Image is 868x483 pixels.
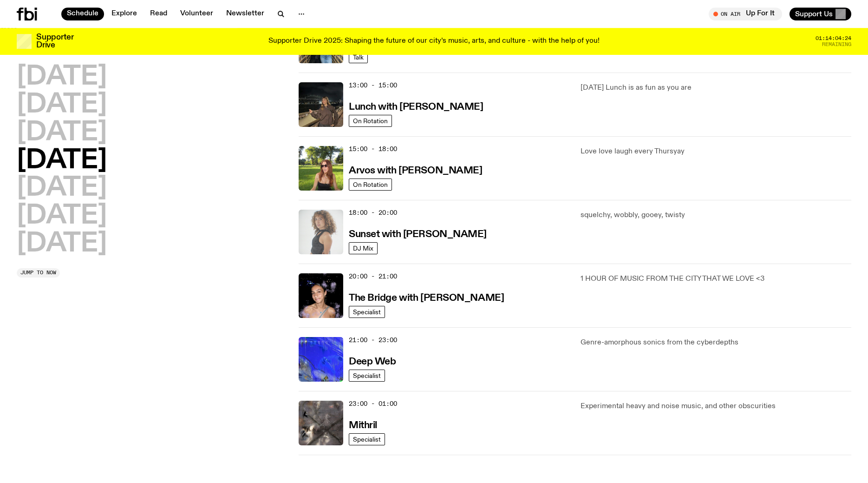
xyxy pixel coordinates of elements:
span: 13:00 - 15:00 [349,81,397,90]
h3: Sunset with [PERSON_NAME] [349,230,487,239]
button: [DATE] [17,231,107,257]
span: DJ Mix [353,245,373,251]
a: Lunch with [PERSON_NAME] [349,100,483,112]
button: Jump to now [17,268,60,278]
span: 23:00 - 01:00 [349,399,397,408]
button: [DATE] [17,203,107,229]
a: Newsletter [221,7,270,20]
img: An abstract artwork, in bright blue with amorphous shapes, illustrated shimmers and small drawn c... [299,337,343,382]
span: 18:00 - 20:00 [349,208,397,217]
span: Remaining [822,42,851,47]
span: 21:00 - 23:00 [349,336,397,344]
span: 01:14:04:24 [816,36,851,41]
img: Lizzie Bowles is sitting in a bright green field of grass, with dark sunglasses and a black top. ... [299,146,343,191]
span: 15:00 - 18:00 [349,145,397,153]
span: Jump to now [20,270,56,275]
h3: Mithril [349,421,377,430]
a: Talk [349,51,368,63]
span: Specialist [353,308,381,315]
p: Love love laugh every Thursyay [581,146,851,157]
a: Deep Web [349,355,396,367]
p: Experimental heavy and noise music, and other obscurities [581,401,851,412]
a: On Rotation [349,115,392,127]
p: [DATE] Lunch is as fun as you are [581,82,851,93]
button: [DATE] [17,175,107,201]
p: squelchy, wobbly, gooey, twisty [581,210,851,221]
a: Arvos with [PERSON_NAME] [349,164,482,176]
a: Sunset with [PERSON_NAME] [349,228,487,239]
a: Specialist [349,370,385,382]
button: [DATE] [17,120,107,146]
h3: The Bridge with [PERSON_NAME] [349,293,504,303]
span: On Rotation [353,117,388,124]
p: Genre-amorphous sonics from the cyberdepths [581,337,851,348]
span: On Rotation [353,181,388,188]
span: Talk [353,53,364,60]
p: Supporter Drive 2025: Shaping the future of our city’s music, arts, and culture - with the help o... [268,37,600,46]
span: Specialist [353,372,381,379]
a: Specialist [349,433,385,445]
span: Support Us [795,10,833,18]
a: Mithril [349,419,377,430]
a: Read [144,7,173,20]
h3: Deep Web [349,357,396,367]
span: Specialist [353,436,381,443]
a: Explore [106,7,143,20]
a: Volunteer [175,7,219,20]
a: The Bridge with [PERSON_NAME] [349,291,504,303]
p: 1 HOUR OF MUSIC FROM THE CITY THAT WE LOVE <3 [581,273,851,285]
a: On Rotation [349,179,392,191]
button: On AirUp For It [709,7,782,20]
button: [DATE] [17,148,107,174]
img: An abstract artwork in mostly grey, with a textural cross in the centre. There are metallic and d... [299,401,343,445]
a: Schedule [61,7,104,20]
img: Izzy Page stands above looking down at Opera Bar. She poses in front of the Harbour Bridge in the... [299,82,343,127]
h3: Supporter Drive [36,33,73,49]
h3: Arvos with [PERSON_NAME] [349,166,482,176]
a: Specialist [349,306,385,318]
img: Tangela looks past her left shoulder into the camera with an inquisitive look. She is wearing a s... [299,210,343,254]
button: Support Us [790,7,851,20]
h3: Lunch with [PERSON_NAME] [349,102,483,112]
button: [DATE] [17,92,107,118]
button: [DATE] [17,64,107,90]
a: DJ Mix [349,242,378,254]
span: 20:00 - 21:00 [349,272,397,281]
